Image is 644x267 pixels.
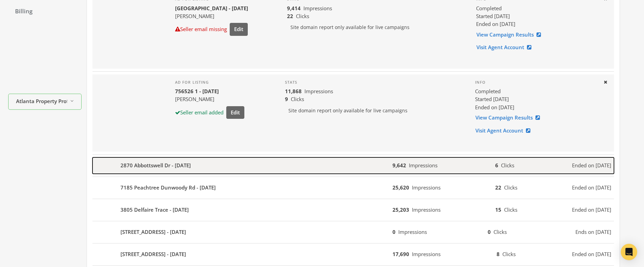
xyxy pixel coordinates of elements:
[572,206,611,214] span: Ended on [DATE]
[285,80,464,85] h4: Stats
[175,12,248,20] div: [PERSON_NAME]
[392,228,396,235] b: 0
[92,157,614,174] button: 2870 Abbottswell Dr - [DATE]9,642Impressions6ClicksEnded on [DATE]
[287,20,465,34] p: Site domain report only available for live campaigns
[497,251,500,257] b: 8
[476,12,598,20] div: Started [DATE]
[412,251,441,257] span: Impressions
[475,95,598,103] div: Started [DATE]
[296,13,309,19] span: Clicks
[120,228,186,236] b: [STREET_ADDRESS] - [DATE]
[501,162,514,169] span: Clicks
[285,103,464,118] p: Site domain report only available for live campaigns
[285,96,288,102] b: 9
[398,228,427,235] span: Impressions
[495,184,501,191] b: 22
[412,184,441,191] span: Impressions
[488,228,491,235] b: 0
[572,161,611,169] span: Ended on [DATE]
[475,124,535,137] a: Visit Agent Account
[495,206,501,213] b: 15
[287,13,293,19] b: 22
[621,244,637,260] div: Open Intercom Messenger
[120,250,186,258] b: [STREET_ADDRESS] - [DATE]
[16,97,67,105] span: Atlanta Property Professionals
[493,228,507,235] span: Clicks
[495,162,498,169] b: 6
[476,4,502,12] span: completed
[92,246,614,263] button: [STREET_ADDRESS] - [DATE]17,690Impressions8ClicksEnded on [DATE]
[175,95,244,103] div: [PERSON_NAME]
[175,80,244,85] h4: Ad for listing
[504,184,517,191] span: Clicks
[8,94,82,110] button: Atlanta Property Professionals
[475,111,544,124] a: View Campaign Results
[475,80,598,85] h4: Info
[8,4,82,19] a: Billing
[575,228,611,236] span: Ends on [DATE]
[392,184,409,191] b: 25,620
[175,5,248,12] b: [GEOGRAPHIC_DATA] - [DATE]
[502,251,516,257] span: Clicks
[120,184,216,192] b: 7185 Peachtree Dunwoody Rd - [DATE]
[120,206,189,214] b: 3805 Delfaire Trace - [DATE]
[92,180,614,196] button: 7185 Peachtree Dunwoody Rd - [DATE]25,620Impressions22ClicksEnded on [DATE]
[291,96,304,102] span: Clicks
[287,5,301,12] b: 9,414
[392,162,406,169] b: 9,642
[504,206,517,213] span: Clicks
[175,25,227,33] div: Seller email missing
[303,5,332,12] span: Impressions
[92,224,614,240] button: [STREET_ADDRESS] - [DATE]0Impressions0ClicksEnds on [DATE]
[475,104,514,111] span: Ended on [DATE]
[475,87,501,95] span: completed
[572,250,611,258] span: Ended on [DATE]
[226,106,244,119] button: Edit
[476,20,515,27] span: Ended on [DATE]
[392,206,409,213] b: 25,203
[409,162,438,169] span: Impressions
[476,28,545,41] a: View Campaign Results
[230,23,248,36] button: Edit
[92,202,614,218] button: 3805 Delfaire Trace - [DATE]25,203Impressions15ClicksEnded on [DATE]
[285,88,302,95] b: 11,868
[175,109,224,116] div: Seller email added
[476,41,536,54] a: Visit Agent Account
[392,251,409,257] b: 17,690
[120,161,191,169] b: 2870 Abbottswell Dr - [DATE]
[175,88,219,95] b: 756526 1 - [DATE]
[572,184,611,192] span: Ended on [DATE]
[304,88,333,95] span: Impressions
[412,206,441,213] span: Impressions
